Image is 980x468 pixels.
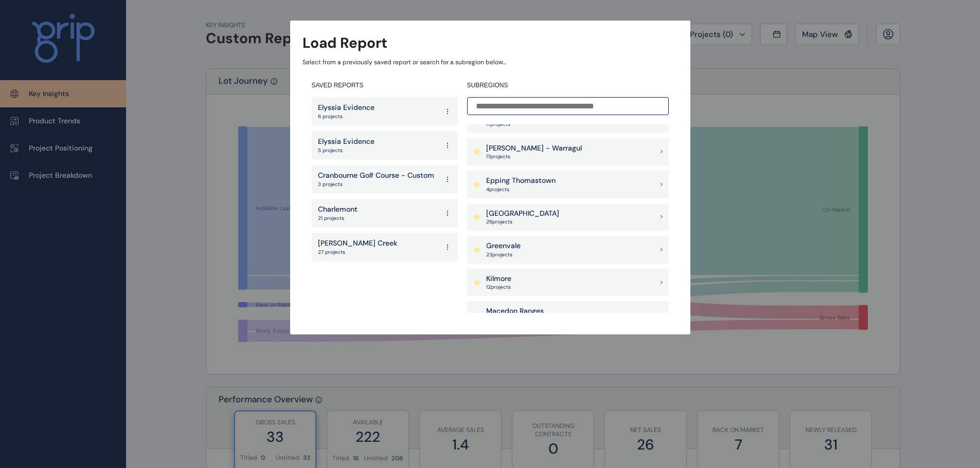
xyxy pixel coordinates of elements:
[302,58,678,67] p: Select from a previously saved report or search for a subregion below...
[318,238,397,249] p: [PERSON_NAME] Creek
[486,218,559,226] p: 26 project s
[486,284,511,291] p: 12 project s
[318,137,375,147] p: Elyssia Evidence
[486,153,582,160] p: 17 project s
[486,251,521,258] p: 23 project s
[467,81,669,90] h4: SUBREGIONS
[318,171,434,181] p: Cranbourne Golf Course - Custom
[318,103,375,113] p: Elyssia Evidence
[318,113,375,120] p: 6 projects
[486,176,556,186] p: Epping Thomastown
[486,209,559,219] p: [GEOGRAPHIC_DATA]
[312,81,458,90] h4: SAVED REPORTS
[486,143,582,154] p: [PERSON_NAME] - Warragul
[486,121,596,128] p: 17 project s
[318,249,397,256] p: 27 projects
[486,306,544,316] p: Macedon Ranges
[486,274,511,284] p: Kilmore
[318,204,358,215] p: Charlemont
[318,147,375,154] p: 5 projects
[486,186,556,193] p: 4 project s
[486,241,521,251] p: Greenvale
[302,33,387,53] h3: Load Report
[318,215,358,222] p: 21 projects
[318,181,434,188] p: 3 projects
